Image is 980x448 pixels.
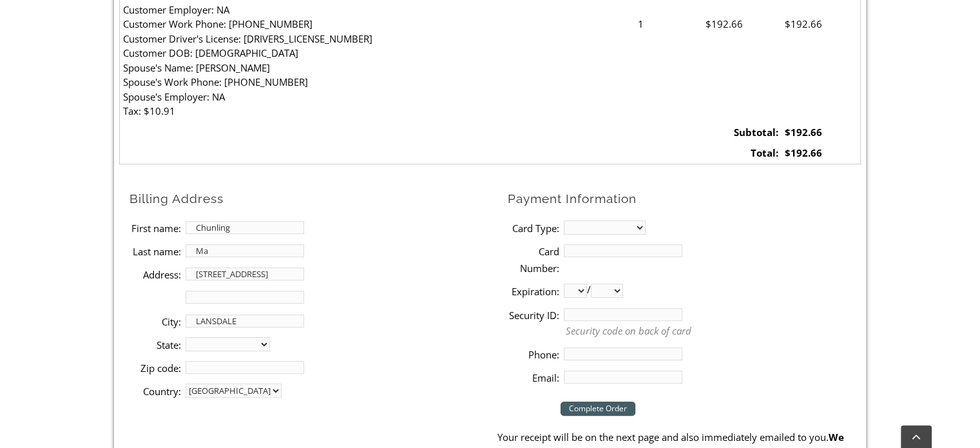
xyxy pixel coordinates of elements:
label: State: [130,336,181,353]
label: Card Number: [508,243,559,277]
td: $192.66 [782,122,861,143]
label: Card Type: [508,220,559,237]
h2: Payment Information [508,191,861,207]
label: City: [130,313,181,330]
label: Security ID: [508,307,559,324]
h2: Billing Address [130,191,497,207]
label: Last name: [130,243,181,260]
select: country [186,384,282,398]
td: $192.66 [782,142,861,164]
label: Email: [508,369,559,386]
label: Zip code: [130,360,181,376]
label: Phone: [508,346,559,363]
label: Expiration: [508,283,559,300]
label: First name: [130,220,181,237]
label: Address: [130,266,181,283]
select: State billing address [186,337,270,351]
label: Country: [130,383,181,400]
p: Security code on back of card [566,324,861,338]
td: Subtotal: [702,122,782,143]
li: / [508,279,861,302]
input: Complete Order [561,402,635,416]
td: Total: [702,142,782,164]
